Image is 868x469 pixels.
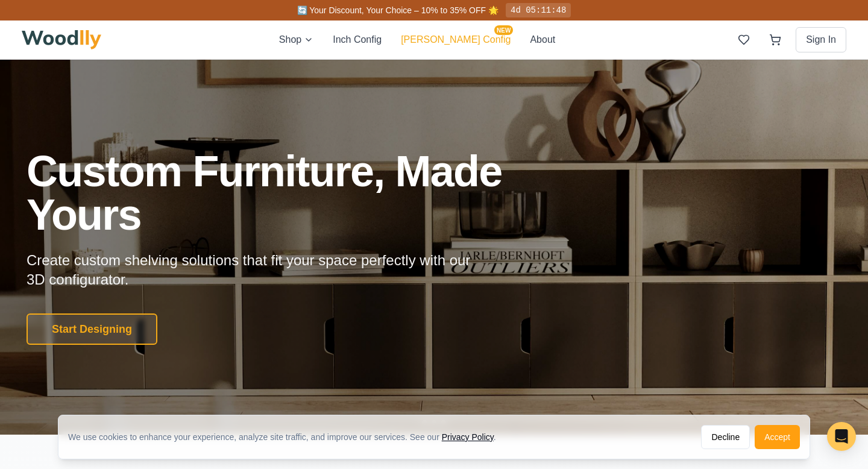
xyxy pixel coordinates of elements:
[27,251,489,289] p: Create custom shelving solutions that fit your space perfectly with our 3D configurator.
[279,33,313,47] button: Shop
[530,33,555,47] button: About
[333,33,382,47] button: Inch Config
[827,422,856,451] div: Open Intercom Messenger
[506,3,571,17] div: 4d 05:11:48
[297,5,498,15] span: 🔄 Your Discount, Your Choice – 10% to 35% OFF 🌟
[494,25,513,35] span: NEW
[401,33,511,47] button: [PERSON_NAME] ConfigNEW
[27,150,567,236] h1: Custom Furniture, Made Yours
[27,313,157,345] button: Start Designing
[22,30,101,49] img: Woodlly
[442,432,494,442] a: Privacy Policy
[796,27,846,52] button: Sign In
[755,425,800,449] button: Accept
[68,431,506,443] div: We use cookies to enhance your experience, analyze site traffic, and improve our services. See our .
[701,425,750,449] button: Decline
